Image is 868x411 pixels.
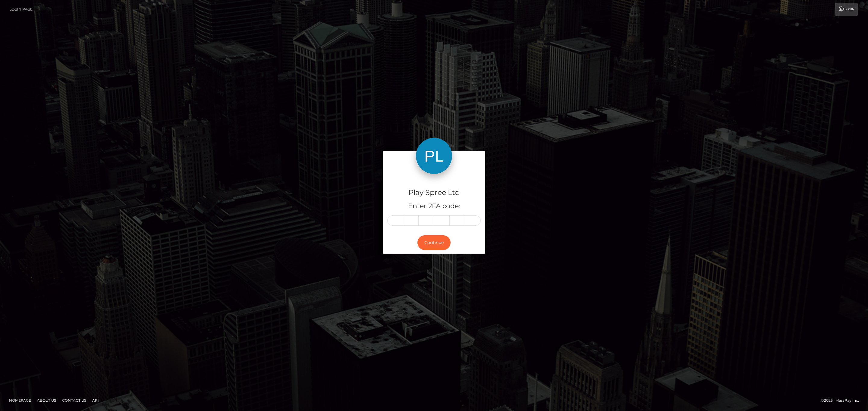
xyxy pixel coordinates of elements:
h5: Enter 2FA code: [387,202,481,211]
div: © 2025 , MassPay Inc. [821,397,863,404]
a: Login [835,3,858,16]
a: About Us [35,396,58,405]
button: Continue [417,235,451,250]
h4: Play Spree Ltd [387,187,481,198]
img: Play Spree Ltd [416,138,452,174]
a: Contact Us [60,396,89,405]
a: API [90,396,101,405]
a: Homepage [7,396,33,405]
a: Login Page [9,3,33,16]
